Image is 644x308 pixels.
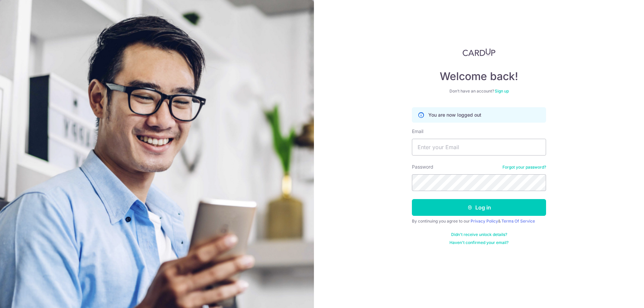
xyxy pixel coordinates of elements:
[412,219,546,224] div: By continuing you agree to our &
[412,128,423,135] label: Email
[502,165,546,170] a: Forgot your password?
[451,232,507,237] a: Didn't receive unlock details?
[471,219,498,224] a: Privacy Policy
[495,88,509,94] a: Sign up
[412,70,546,83] h4: Welcome back!
[428,112,481,118] p: You are now logged out
[412,199,546,216] button: Log in
[412,88,546,94] div: Don’t have an account?
[463,48,495,56] img: CardUp Logo
[412,139,546,156] input: Enter your Email
[501,219,535,224] a: Terms Of Service
[449,240,508,245] a: Haven't confirmed your email?
[412,164,433,170] label: Password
